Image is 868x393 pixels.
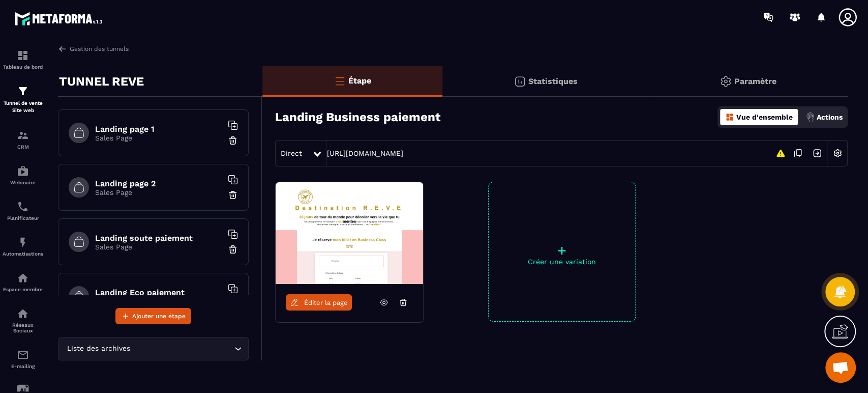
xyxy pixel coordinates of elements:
img: automations [17,165,29,177]
img: dashboard-orange.40269519.svg [725,113,734,122]
img: trash [228,244,238,255]
a: Éditer la page [286,294,352,311]
p: Automatisations [3,251,43,257]
h3: Landing Business paiement [275,110,440,124]
p: Étape [348,76,371,86]
div: Search for option [58,337,249,360]
div: Ouvrir le chat [825,352,856,383]
input: Search for option [132,343,232,354]
a: [URL][DOMAIN_NAME] [327,149,403,157]
img: actions.d6e523a2.png [805,113,815,122]
a: formationformationTableau de bord [3,42,43,77]
p: Sales Page [95,134,222,142]
h6: Landing page 1 [95,124,222,134]
img: image [276,182,423,284]
img: email [17,349,29,361]
p: Statistiques [528,76,578,86]
a: emailemailE-mailing [3,341,43,377]
a: social-networksocial-networkRéseaux Sociaux [3,300,43,341]
img: stats.20deebd0.svg [514,75,526,88]
span: Direct [281,149,302,157]
p: Webinaire [3,180,43,185]
img: formation [17,129,29,142]
img: bars-o.4a397970.svg [334,75,346,87]
p: Paramètre [734,76,776,86]
p: TUNNEL REVE [59,71,144,92]
p: Tunnel de vente Site web [3,100,43,114]
p: Espace membre [3,287,43,292]
span: Liste des archives [65,343,132,354]
img: automations [17,236,29,248]
a: automationsautomationsWebinaire [3,157,43,193]
p: Créer une variation [489,258,635,266]
p: Sales Page [95,243,222,251]
p: Vue d'ensemble [736,113,793,121]
h6: Landing Eco paiement [95,288,222,297]
p: CRM [3,144,43,150]
a: schedulerschedulerPlanificateur [3,193,43,229]
img: arrow-next.bcc2205e.svg [807,144,827,163]
p: Sales Page [95,188,222,196]
a: Gestion des tunnels [58,44,129,53]
a: formationformationCRM [3,122,43,157]
img: automations [17,272,29,284]
span: Ajouter une étape [132,311,186,321]
p: + [489,243,635,258]
img: trash [228,190,238,200]
img: trash [228,135,238,146]
p: E-mailing [3,363,43,369]
img: setting-w.858f3a88.svg [828,144,847,163]
h6: Landing page 2 [95,179,222,188]
span: Éditer la page [304,299,348,306]
p: Tableau de bord [3,64,43,70]
p: Planificateur [3,215,43,221]
p: Actions [817,113,843,121]
img: logo [14,9,106,28]
p: Réseaux Sociaux [3,322,43,333]
button: Ajouter une étape [115,308,191,324]
img: scheduler [17,201,29,213]
a: automationsautomationsEspace membre [3,264,43,300]
img: formation [17,49,29,62]
a: formationformationTunnel de vente Site web [3,77,43,122]
a: automationsautomationsAutomatisations [3,229,43,264]
img: social-network [17,307,29,320]
h6: Landing soute paiement [95,233,222,243]
img: formation [17,85,29,97]
img: setting-gr.5f69749f.svg [720,75,732,88]
img: arrow [58,44,67,53]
